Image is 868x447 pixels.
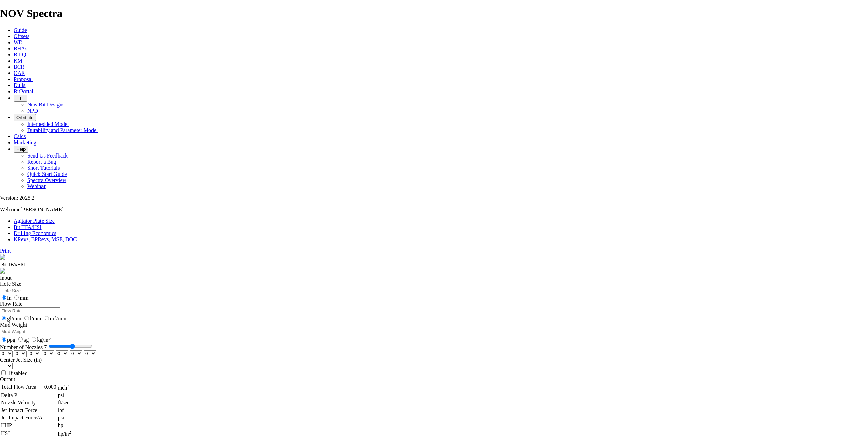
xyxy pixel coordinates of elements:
[67,383,69,388] sup: 2
[14,58,22,64] a: KM
[20,206,64,212] span: [PERSON_NAME]
[57,422,72,429] td: hp
[17,337,29,343] label: sg
[14,76,33,82] a: Proposal
[14,46,27,51] a: BHAs
[16,96,24,101] span: FTT
[16,115,33,120] span: OrbitLite
[2,316,6,320] input: gl/min
[14,52,26,57] a: BitIQ
[14,95,27,102] button: FTT
[14,27,27,33] a: Guide
[1,392,43,399] td: Delta P
[24,316,29,320] input: l/min
[1,429,43,437] td: HSI
[30,337,51,343] label: kg/m
[14,236,77,242] a: KRevs, BPRevs, MSE, DOC
[1,422,43,429] td: HHP
[14,88,33,94] a: BitPortal
[27,153,68,159] a: Send Us Feedback
[44,383,57,391] td: 0.000
[27,171,67,177] a: Quick Start Guide
[69,430,71,435] sup: 2
[2,295,6,300] input: in
[14,64,24,70] a: BCR
[14,39,23,45] a: WD
[57,429,72,437] td: hp/in
[14,295,19,300] input: mm
[43,316,66,321] label: m /min
[1,399,43,406] td: Nozzle Velocity
[14,33,29,39] a: Offsets
[1,414,43,421] td: Jet Impact Force/A
[14,114,36,121] button: OrbitLite
[27,177,66,183] a: Spectra Overview
[18,337,23,342] input: sg
[48,335,51,340] sup: 3
[14,82,26,88] a: Dulls
[8,370,28,376] label: Disabled
[27,127,98,133] a: Durability and Parameter Model
[57,399,72,406] td: ft/sec
[14,133,26,139] a: Calcs
[13,295,28,301] label: mm
[54,314,56,319] sup: 3
[16,147,26,152] span: Help
[1,407,43,414] td: Jet Impact Force
[14,139,36,145] a: Marketing
[23,316,41,321] label: l/min
[27,102,64,107] a: New Bit Designs
[2,337,6,342] input: ppg
[14,70,25,76] a: OAR
[27,121,69,127] a: Interbedded Model
[14,218,55,224] a: Agitator Plate Size
[27,165,60,171] a: Short Tutorials
[27,159,56,165] a: Report a Bug
[57,383,72,391] td: inch
[1,383,43,391] td: Total Flow Area
[45,316,49,320] input: m3/min
[14,230,56,236] a: Drilling Economics
[14,146,28,153] button: Help
[27,108,38,114] a: NPD
[14,224,42,230] a: Bit TFA/HSI
[57,392,72,399] td: psi
[57,407,72,414] td: lbf
[32,337,36,342] input: kg/m3
[27,183,46,189] a: Webinar
[57,414,72,421] td: psi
